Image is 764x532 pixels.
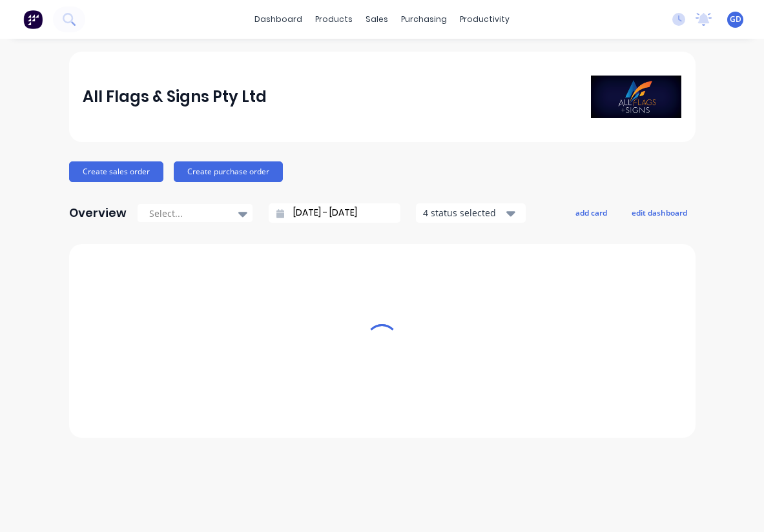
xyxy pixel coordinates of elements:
button: edit dashboard [623,204,696,221]
div: sales [359,10,395,29]
img: Factory [23,10,43,29]
div: Overview [69,200,127,226]
a: dashboard [248,10,309,29]
button: Create purchase order [174,161,283,182]
div: productivity [453,10,516,29]
span: GD [730,14,741,25]
div: 4 status selected [423,206,504,220]
button: Create sales order [69,161,163,182]
img: All Flags & Signs Pty Ltd [591,76,681,118]
div: All Flags & Signs Pty Ltd [83,84,267,110]
div: products [309,10,359,29]
div: purchasing [395,10,453,29]
button: 4 status selected [416,203,526,223]
button: add card [567,204,615,221]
